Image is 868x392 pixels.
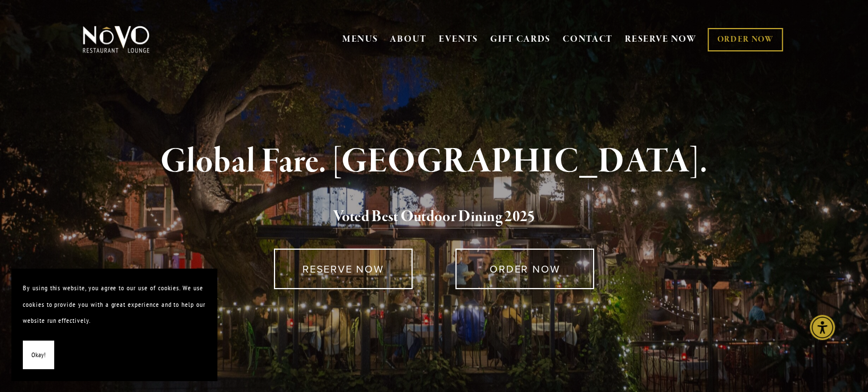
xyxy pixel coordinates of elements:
a: ORDER NOW [455,249,594,289]
a: CONTACT [563,29,613,50]
p: By using this website, you agree to our use of cookies. We use cookies to provide you with a grea... [23,280,205,329]
button: Okay! [23,341,54,370]
a: RESERVE NOW [274,249,413,289]
a: ABOUT [390,34,427,45]
div: Accessibility Menu [810,315,835,340]
a: EVENTS [439,34,478,45]
a: ORDER NOW [708,28,782,51]
img: Novo Restaurant &amp; Lounge [80,25,152,54]
a: RESERVE NOW [625,29,697,50]
a: MENUS [342,34,378,45]
h2: 5 [102,205,767,229]
strong: Global Fare. [GEOGRAPHIC_DATA]. [160,140,708,183]
a: Voted Best Outdoor Dining 202 [333,207,527,229]
a: GIFT CARDS [490,29,551,50]
section: Cookie banner [11,269,217,381]
span: Okay! [31,347,46,363]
